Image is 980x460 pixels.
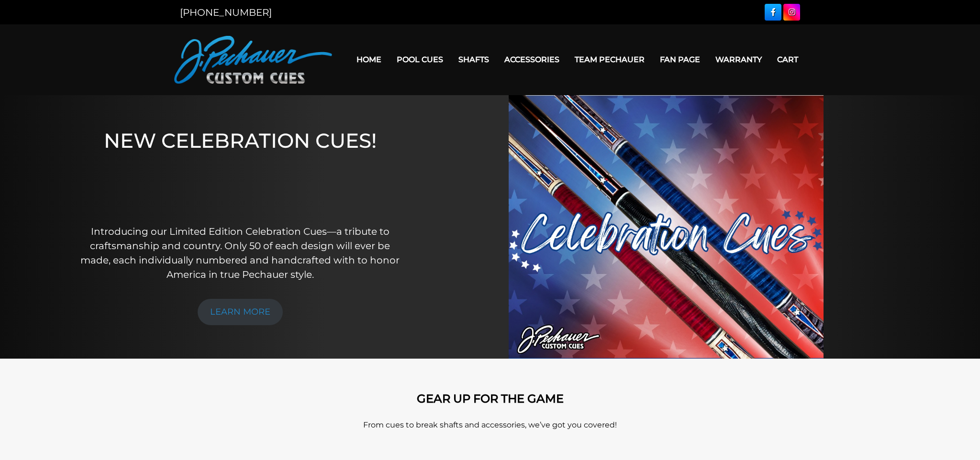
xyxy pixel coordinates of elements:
a: Shafts [451,47,497,72]
a: Accessories [497,47,567,72]
img: Pechauer Custom Cues [174,36,332,84]
a: Warranty [708,47,769,72]
a: LEARN MORE [198,299,283,325]
p: From cues to break shafts and accessories, we’ve got you covered! [217,419,763,431]
a: Fan Page [652,47,708,72]
a: Home [349,47,389,72]
a: Team Pechauer [567,47,652,72]
strong: GEAR UP FOR THE GAME [417,392,564,405]
a: [PHONE_NUMBER] [180,7,272,18]
a: Pool Cues [389,47,451,72]
p: Introducing our Limited Edition Celebration Cues—a tribute to craftsmanship and country. Only 50 ... [78,224,402,282]
a: Cart [769,47,806,72]
h1: NEW CELEBRATION CUES! [78,129,402,211]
